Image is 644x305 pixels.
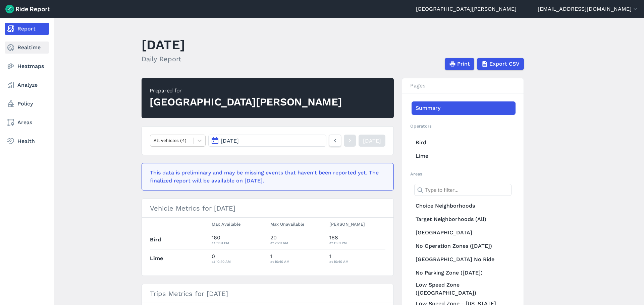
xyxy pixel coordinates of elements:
a: Choice Neighborhoods [412,199,516,213]
div: at 2:29 AM [270,240,324,246]
a: No Operation Zones ([DATE]) [412,239,516,253]
div: 1 [329,252,386,264]
th: Bird [150,231,209,249]
img: Ride Report [5,5,50,13]
div: at 11:31 PM [212,240,265,246]
button: Print [445,58,474,70]
span: Print [457,60,470,68]
a: Policy [5,98,49,110]
div: 0 [212,252,265,264]
div: This data is preliminary and may be missing events that haven't been reported yet. The finalized ... [150,169,381,185]
button: Export CSV [477,58,524,70]
a: Summary [412,101,516,115]
h1: [DATE] [142,35,185,54]
div: at 10:40 AM [329,258,386,264]
a: Analyze [5,79,49,91]
button: Max Available [212,220,240,228]
h3: Pages [402,78,524,93]
th: Lime [150,249,209,268]
input: Type to filter... [414,184,512,196]
a: No Parking Zone ([DATE]) [412,266,516,280]
a: Realtime [5,42,49,54]
div: [GEOGRAPHIC_DATA][PERSON_NAME] [150,95,342,109]
h3: Trips Metrics for [DATE] [142,284,393,303]
span: [PERSON_NAME] [329,220,365,227]
a: [GEOGRAPHIC_DATA] No Ride [412,253,516,266]
h3: Vehicle Metrics for [DATE] [142,199,393,218]
a: Report [5,23,49,35]
h2: Areas [410,171,516,177]
a: [DATE] [359,135,385,147]
a: Target Neighborhoods (All) [412,213,516,226]
button: [DATE] [208,135,326,147]
div: Prepared for [150,87,342,95]
span: Max Available [212,220,240,227]
span: Max Unavailable [270,220,304,227]
div: 20 [270,234,324,246]
div: at 10:40 AM [212,258,265,264]
div: 160 [212,234,265,246]
div: 168 [329,234,386,246]
a: Bird [412,136,516,149]
a: Health [5,135,49,147]
a: Areas [5,117,49,129]
h2: Operators [410,123,516,129]
h2: Daily Report [142,54,185,64]
button: [PERSON_NAME] [329,220,365,228]
a: Low Speed Zone ([GEOGRAPHIC_DATA]) [412,280,516,298]
div: at 10:40 AM [270,258,324,264]
span: [DATE] [221,138,239,144]
span: Export CSV [489,60,520,68]
a: Lime [412,149,516,163]
button: Max Unavailable [270,220,304,228]
div: at 11:31 PM [329,240,386,246]
div: 1 [270,252,324,264]
a: Heatmaps [5,60,49,72]
button: [EMAIL_ADDRESS][DOMAIN_NAME] [538,5,639,13]
a: [GEOGRAPHIC_DATA] [412,226,516,239]
a: [GEOGRAPHIC_DATA][PERSON_NAME] [416,5,517,13]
